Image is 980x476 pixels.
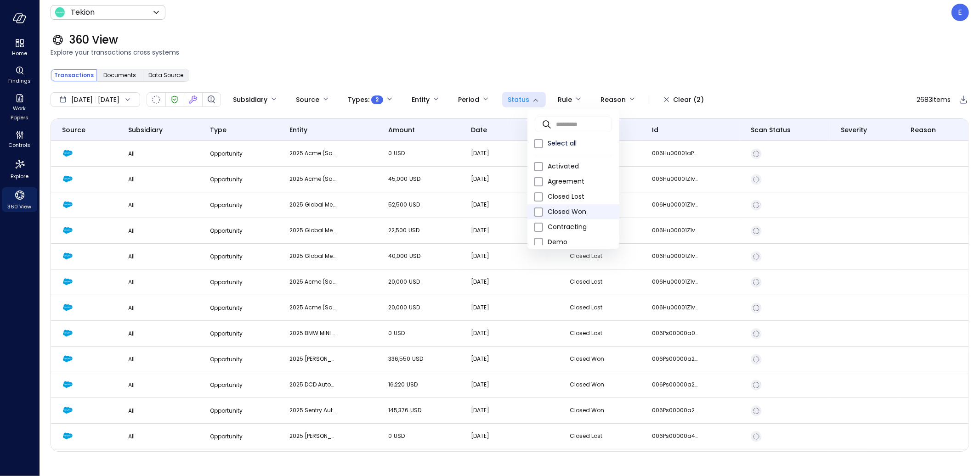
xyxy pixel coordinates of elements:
[548,162,612,171] span: Activated
[548,139,612,148] span: Select all
[548,192,612,202] span: Closed Lost
[548,207,612,217] span: Closed Won
[548,177,612,186] span: Agreement
[548,237,612,247] span: Demo
[548,222,612,232] span: Contracting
